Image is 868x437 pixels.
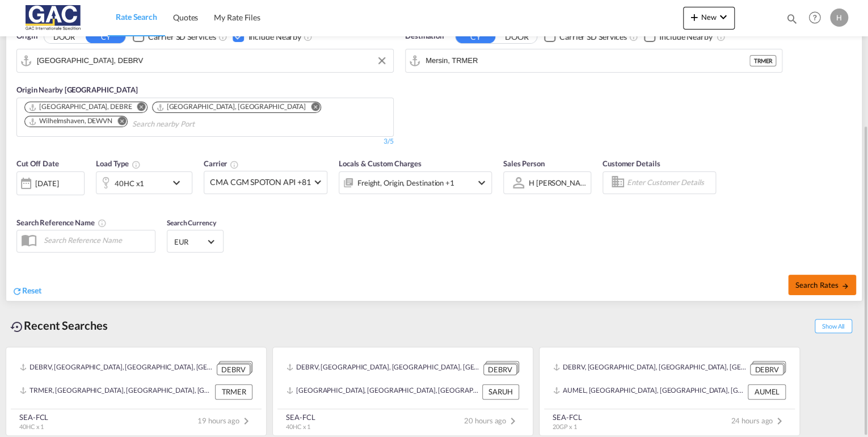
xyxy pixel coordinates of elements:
[805,8,830,28] div: Help
[19,412,48,422] div: SEA-FCL
[248,31,301,43] div: Include Nearby
[110,116,127,128] button: Remove
[35,178,58,188] div: [DATE]
[559,31,627,43] div: Carrier SD Services
[133,31,216,43] md-checkbox: Checkbox No Ink
[210,177,311,188] span: CMA CGM SPOTON API +81
[156,102,308,112] div: Press delete to remove this chip.
[688,12,730,22] span: New
[497,30,537,43] button: DOOR
[116,12,157,22] span: Rate Search
[218,32,227,41] md-icon: Unchecked: Search for CY (Container Yard) services for all selected carriers.Checked : Search for...
[731,416,786,425] span: 24 hours ago
[602,159,660,168] span: Customer Details
[17,49,393,72] md-input-container: Bremerhaven, DEBRV
[173,12,198,22] span: Quotes
[553,384,745,399] div: AUMEL, Melbourne, Australia, Oceania, Oceania
[12,285,41,297] div: icon-refreshReset
[788,275,856,295] button: Search Ratesicon-arrow-right
[6,14,862,301] div: Origin DOOR CY Checkbox No InkUnchecked: Search for CY (Container Yard) services for all selected...
[115,175,144,191] div: 40HC x1
[130,102,147,114] button: Remove
[339,171,492,194] div: Freight Origin Destination Factory Stuffingicon-chevron-down
[6,347,267,436] recent-search-card: DEBRV, [GEOGRAPHIC_DATA], [GEOGRAPHIC_DATA], [GEOGRAPHIC_DATA], [GEOGRAPHIC_DATA] DEBRVTRMER, [GE...
[16,218,107,227] span: Search Reference Name
[156,102,306,112] div: Hamburg, DEHAM
[170,176,189,190] md-icon: icon-chevron-down
[506,414,520,428] md-icon: icon-chevron-right
[339,159,422,168] span: Locals & Custom Charges
[750,364,783,376] div: DEBRV
[23,98,387,133] md-chips-wrap: Chips container. Use arrow keys to select chips.
[841,282,849,290] md-icon: icon-arrow-right
[16,159,59,168] span: Cut Off Date
[28,116,112,126] div: Wilhelmshaven, DEWVN
[148,31,216,43] div: Carrier SD Services
[132,160,141,169] md-icon: icon-information-outline
[553,361,747,375] div: DEBRV, Bremerhaven, Germany, Western Europe, Europe
[96,171,192,194] div: 40HC x1icon-chevron-down
[304,102,321,114] button: Remove
[215,384,252,399] div: TRMER
[659,31,713,43] div: Include Nearby
[19,423,44,430] span: 40HC x 1
[544,31,627,43] md-checkbox: Checkbox No Ink
[773,414,786,428] md-icon: icon-chevron-right
[717,10,730,24] md-icon: icon-chevron-down
[830,9,848,27] div: H
[22,285,41,295] span: Reset
[6,313,112,338] div: Recent Searches
[28,102,132,112] div: Bremen, DEBRE
[503,159,545,168] span: Sales Person
[174,237,206,247] span: EUR
[795,280,849,289] span: Search Rates
[384,137,394,146] div: 3/5
[272,347,533,436] recent-search-card: DEBRV, [GEOGRAPHIC_DATA], [GEOGRAPHIC_DATA], [GEOGRAPHIC_DATA], [GEOGRAPHIC_DATA] DEBRV[GEOGRAPHI...
[815,319,852,333] span: Show All
[214,12,260,22] span: My Rate Files
[12,286,22,296] md-icon: icon-refresh
[644,31,713,43] md-checkbox: Checkbox No Ink
[286,423,310,430] span: 40HC x 1
[16,171,85,195] div: [DATE]
[456,30,495,43] button: CY
[204,159,239,168] span: Carrier
[37,52,387,69] input: Search by Port
[197,416,253,425] span: 19 hours ago
[16,194,25,209] md-datepicker: Select
[553,423,576,430] span: 20GP x 1
[239,414,253,428] md-icon: icon-chevron-right
[786,12,798,25] md-icon: icon-magnify
[629,32,638,41] md-icon: Unchecked: Search for CY (Container Yard) services for all selected carriers.Checked : Search for...
[688,10,701,24] md-icon: icon-plus 400-fg
[553,412,582,422] div: SEA-FCL
[86,30,125,43] button: CY
[286,361,481,375] div: DEBRV, Bremerhaven, Germany, Western Europe, Europe
[96,159,141,168] span: Load Type
[805,8,824,27] span: Help
[373,52,390,69] button: Clear Input
[132,115,240,133] input: Chips input.
[28,102,134,112] div: Press delete to remove this chip.
[786,12,798,30] div: icon-magnify
[28,116,115,126] div: Press delete to remove this chip.
[20,384,212,399] div: TRMER, Mersin, Türkiye, South West Asia, Asia Pacific
[529,178,594,187] div: H [PERSON_NAME]
[20,361,214,375] div: DEBRV, Bremerhaven, Germany, Western Europe, Europe
[304,32,313,41] md-icon: Unchecked: Ignores neighbouring ports when fetching rates.Checked : Includes neighbouring ports w...
[357,175,454,191] div: Freight Origin Destination Factory Stuffing
[748,384,786,399] div: AUMEL
[286,412,315,422] div: SEA-FCL
[38,232,155,249] input: Search Reference Name
[475,176,488,190] md-icon: icon-chevron-down
[233,31,301,43] md-checkbox: Checkbox No Ink
[425,52,749,69] input: Search by Port
[10,320,24,334] md-icon: icon-backup-restore
[749,55,776,66] div: TRMER
[17,5,94,31] img: 9f305d00dc7b11eeb4548362177db9c3.png
[683,7,735,30] button: icon-plus 400-fgNewicon-chevron-down
[16,85,138,94] span: Origin Nearby [GEOGRAPHIC_DATA]
[464,416,520,425] span: 20 hours ago
[539,347,800,436] recent-search-card: DEBRV, [GEOGRAPHIC_DATA], [GEOGRAPHIC_DATA], [GEOGRAPHIC_DATA], [GEOGRAPHIC_DATA] DEBRVAUMEL, [GE...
